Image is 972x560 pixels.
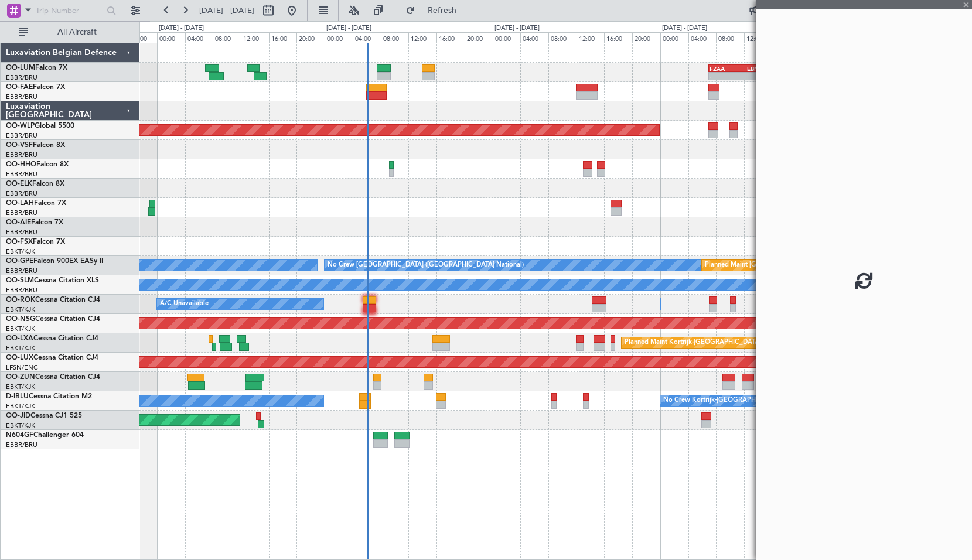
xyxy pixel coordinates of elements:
span: D-IBLU [6,393,29,400]
div: 08:00 [716,32,744,43]
button: All Aircraft [13,23,127,42]
div: 12:00 [577,32,605,43]
a: EBBR/BRU [6,151,37,159]
a: EBKT/KJK [6,383,35,391]
div: 12:00 [744,32,772,43]
a: EBBR/BRU [6,286,37,295]
a: D-IBLUCessna Citation M2 [6,393,92,400]
div: 16:00 [604,32,632,43]
a: OO-LAHFalcon 7X [6,200,66,207]
div: [DATE] - [DATE] [662,23,707,33]
div: 00:00 [325,32,353,43]
a: EBBR/BRU [6,209,37,217]
a: OO-AIEFalcon 7X [6,219,63,226]
div: 08:00 [381,32,409,43]
div: [DATE] - [DATE] [326,23,371,33]
div: 12:00 [408,32,436,43]
div: 20:00 [296,32,325,43]
a: OO-HHOFalcon 8X [6,161,69,168]
div: - [736,73,763,80]
span: OO-HHO [6,161,36,168]
span: All Aircraft [30,28,124,36]
div: FZAA [710,65,736,72]
a: OO-LUXCessna Citation CJ4 [6,354,98,361]
input: Trip Number [36,2,103,19]
a: EBBR/BRU [6,131,37,140]
a: EBKT/KJK [6,421,35,430]
span: OO-FAE [6,84,33,91]
div: - [710,73,736,80]
a: EBBR/BRU [6,170,37,179]
span: Refresh [418,6,467,15]
span: [DATE] - [DATE] [199,5,254,16]
a: OO-WLPGlobal 5500 [6,122,74,129]
div: 00:00 [157,32,185,43]
span: N604GF [6,432,33,439]
a: EBBR/BRU [6,228,37,237]
div: 12:00 [241,32,269,43]
div: 00:00 [493,32,521,43]
div: A/C Unavailable [160,295,209,313]
div: 16:00 [436,32,465,43]
a: EBBR/BRU [6,267,37,275]
div: [DATE] - [DATE] [159,23,204,33]
a: OO-VSFFalcon 8X [6,142,65,149]
span: OO-AIE [6,219,31,226]
a: LFSN/ENC [6,363,38,372]
a: OO-ZUNCessna Citation CJ4 [6,374,100,381]
span: OO-GPE [6,258,33,265]
a: EBKT/KJK [6,402,35,411]
a: OO-GPEFalcon 900EX EASy II [6,258,103,265]
div: 08:00 [213,32,241,43]
div: 04:00 [688,32,717,43]
div: 16:00 [269,32,297,43]
span: OO-FSX [6,238,33,245]
a: EBKT/KJK [6,305,35,314]
div: 04:00 [353,32,381,43]
span: OO-JID [6,412,30,419]
a: OO-JIDCessna CJ1 525 [6,412,82,419]
div: 04:00 [185,32,213,43]
span: OO-ROK [6,296,35,303]
a: EBBR/BRU [6,189,37,198]
span: OO-LUM [6,64,35,71]
a: N604GFChallenger 604 [6,432,84,439]
div: Planned Maint Kortrijk-[GEOGRAPHIC_DATA] [625,334,761,351]
div: 04:00 [520,32,548,43]
div: No Crew [GEOGRAPHIC_DATA] ([GEOGRAPHIC_DATA] National) [328,257,524,274]
a: OO-ELKFalcon 8X [6,180,64,187]
a: EBKT/KJK [6,325,35,333]
span: OO-LAH [6,200,34,207]
div: No Crew Kortrijk-[GEOGRAPHIC_DATA] [663,392,784,409]
a: OO-LUMFalcon 7X [6,64,67,71]
a: EBBR/BRU [6,73,37,82]
a: OO-ROKCessna Citation CJ4 [6,296,100,303]
span: OO-NSG [6,316,35,323]
a: EBBR/BRU [6,441,37,449]
div: [DATE] - [DATE] [494,23,540,33]
span: OO-LUX [6,354,33,361]
div: 08:00 [548,32,577,43]
a: EBBR/BRU [6,93,37,101]
a: OO-LXACessna Citation CJ4 [6,335,98,342]
div: 20:00 [465,32,493,43]
a: OO-NSGCessna Citation CJ4 [6,316,100,323]
div: 20:00 [129,32,157,43]
button: Refresh [400,1,470,20]
div: Planned Maint [GEOGRAPHIC_DATA] ([GEOGRAPHIC_DATA] National) [705,257,917,274]
span: OO-LXA [6,335,33,342]
span: OO-ZUN [6,374,35,381]
a: OO-SLMCessna Citation XLS [6,277,99,284]
a: OO-FAEFalcon 7X [6,84,65,91]
a: EBKT/KJK [6,344,35,353]
a: OO-FSXFalcon 7X [6,238,65,245]
div: 00:00 [660,32,688,43]
span: OO-VSF [6,142,33,149]
a: EBKT/KJK [6,247,35,256]
div: 20:00 [632,32,660,43]
div: EBMB [736,65,763,72]
span: OO-ELK [6,180,32,187]
span: OO-SLM [6,277,34,284]
span: OO-WLP [6,122,35,129]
